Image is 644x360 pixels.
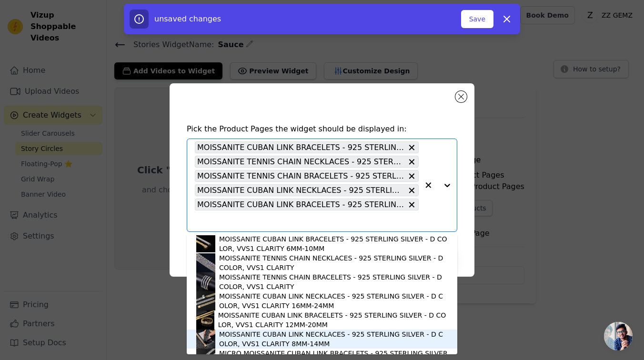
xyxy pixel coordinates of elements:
span: unsaved changes [154,14,221,23]
img: product thumbnail [196,253,215,272]
span: MOISSANITE CUBAN LINK NECKLACES - 925 STERLING SILVER - D COLOR, VVS1 CLARITY 16MM-24MM [197,184,405,196]
button: Close modal [455,91,467,102]
div: MOISSANITE TENNIS CHAIN NECKLACES - 925 STERLING SILVER - D COLOR, VVS1 CLARITY [219,253,448,272]
h4: Pick the Product Pages the widget should be displayed in: [187,123,457,135]
span: MOISSANITE CUBAN LINK BRACELETS - 925 STERLING SILVER - D COLOR, VVS1 CLARITY 6MM-10MM [197,141,405,153]
span: MOISSANITE TENNIS CHAIN NECKLACES - 925 STERLING SILVER - D COLOR, VVS1 CLARITY [197,156,405,168]
span: MOISSANITE CUBAN LINK BRACELETS - 925 STERLING SILVER - D COLOR, VVS1 CLARITY 12MM-20MM [197,199,405,210]
button: Save [461,10,493,28]
a: Open chat [604,322,633,350]
img: product thumbnail [196,291,215,310]
div: MOISSANITE TENNIS CHAIN BRACELETS - 925 STERLING SILVER - D COLOR, VVS1 CLARITY [219,272,448,291]
img: product thumbnail [196,234,215,253]
div: MOISSANITE CUBAN LINK BRACELETS - 925 STERLING SILVER - D COLOR, VVS1 CLARITY 6MM-10MM [219,234,448,253]
div: MOISSANITE CUBAN LINK BRACELETS - 925 STERLING SILVER - D COLOR, VVS1 CLARITY 12MM-20MM [218,310,448,330]
div: MOISSANITE CUBAN LINK NECKLACES - 925 STERLING SILVER - D COLOR, VVS1 CLARITY 16MM-24MM [219,291,448,310]
img: product thumbnail [196,330,215,349]
span: MOISSANITE TENNIS CHAIN BRACELETS - 925 STERLING SILVER - D COLOR, VVS1 CLARITY [197,170,405,182]
img: product thumbnail [196,272,215,291]
img: product thumbnail [196,310,214,330]
div: MOISSANITE CUBAN LINK NECKLACES - 925 STERLING SILVER - D COLOR, VVS1 CLARITY 8MM-14MM [219,330,448,349]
